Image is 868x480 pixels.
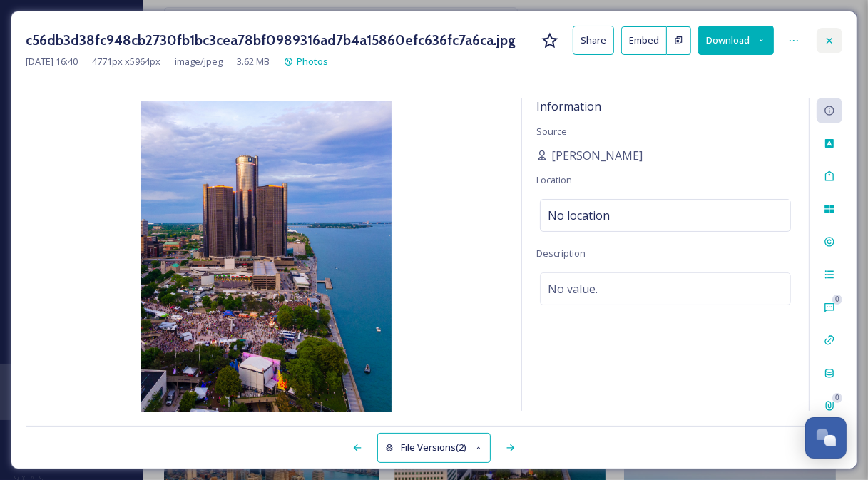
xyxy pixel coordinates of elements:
[832,393,842,403] div: 0
[805,417,847,459] button: Open Chat
[26,101,507,414] img: c56db3d38fc948cb2730fb1bc3cea78bf0989316ad7b4a15860efc636fc7a6ca.jpg
[237,55,270,68] span: 3.62 MB
[92,55,160,68] span: 4771 px x 5964 px
[621,26,667,55] button: Embed
[536,173,572,186] span: Location
[377,433,491,462] button: File Versions(2)
[551,147,643,164] span: [PERSON_NAME]
[26,30,516,51] h3: c56db3d38fc948cb2730fb1bc3cea78bf0989316ad7b4a15860efc636fc7a6ca.jpg
[698,26,774,55] button: Download
[832,295,842,305] div: 0
[175,55,223,68] span: image/jpeg
[548,280,598,297] span: No value.
[573,26,614,55] button: Share
[297,55,328,68] span: Photos
[548,207,610,224] span: No location
[536,98,601,114] span: Information
[26,55,78,68] span: [DATE] 16:40
[536,125,567,138] span: Source
[536,247,586,260] span: Description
